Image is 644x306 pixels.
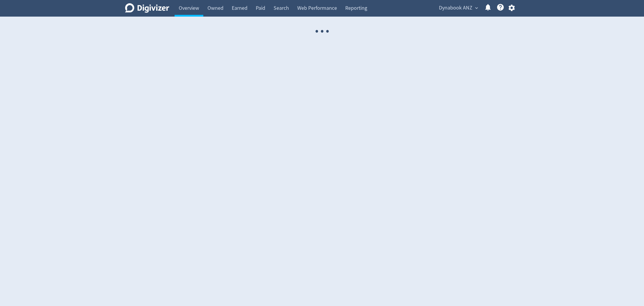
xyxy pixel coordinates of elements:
span: · [314,17,319,47]
span: expand_more [474,5,479,11]
span: · [325,17,330,47]
span: · [319,17,325,47]
span: Dynabook ANZ [439,3,472,13]
button: Dynabook ANZ [437,3,480,13]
